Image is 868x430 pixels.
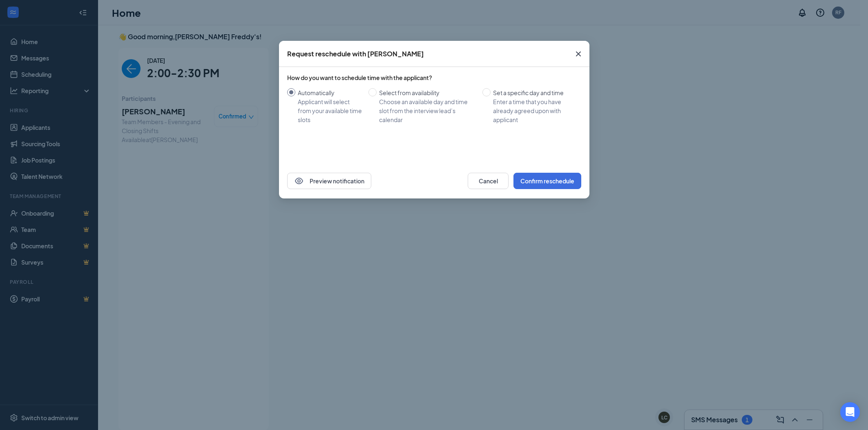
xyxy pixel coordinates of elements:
[840,402,860,422] div: Open Intercom Messenger
[298,88,362,97] div: Automatically
[493,88,575,97] div: Set a specific day and time
[287,74,581,82] div: How do you want to schedule time with the applicant?
[567,41,589,67] button: Close
[294,176,304,186] svg: Eye
[468,173,509,189] button: Cancel
[513,173,581,189] button: Confirm reschedule
[573,49,583,59] svg: Cross
[493,97,575,124] div: Enter a time that you have already agreed upon with applicant
[379,88,476,97] div: Select from availability
[298,97,362,124] div: Applicant will select from your available time slots
[287,173,371,189] button: EyePreview notification
[287,49,424,58] div: Request reschedule with [PERSON_NAME]
[379,97,476,124] div: Choose an available day and time slot from the interview lead’s calendar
